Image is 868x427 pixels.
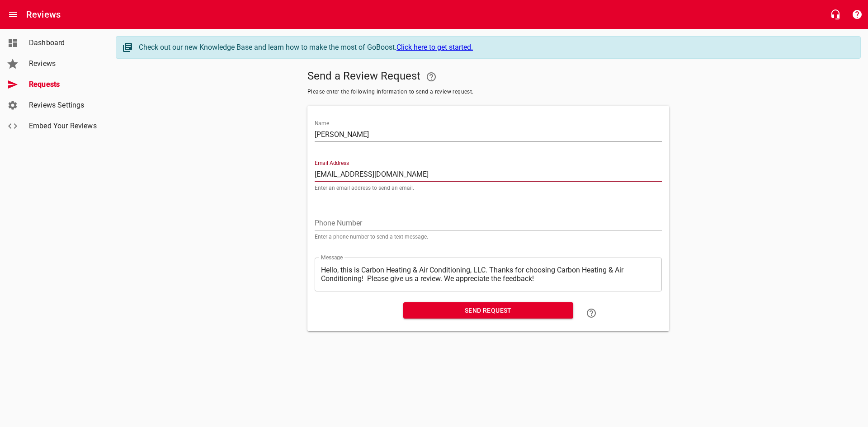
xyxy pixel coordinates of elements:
h6: Reviews [26,7,61,22]
button: Send Request [403,302,573,319]
button: Live Chat [825,4,846,25]
p: Enter an email address to send an email. [315,185,662,191]
div: Check out our new Knowledge Base and learn how to make the most of GoBoost. [139,42,851,53]
a: Learn how to "Send a Review Request" [580,302,602,324]
button: Open drawer [2,4,24,25]
span: Dashboard [29,38,98,48]
a: Your Google or Facebook account must be connected to "Send a Review Request" [420,66,442,88]
span: Embed Your Reviews [29,121,98,131]
span: Requests [29,79,98,90]
span: Please enter the following information to send a review request. [307,88,669,97]
p: Enter a phone number to send a text message. [315,234,662,239]
button: Support Portal [846,4,868,25]
label: Name [315,121,329,126]
textarea: Hello, this is Carbon Heating & Air Conditioning, LLC. Thanks for choosing Carbon Heating & Air C... [321,266,656,283]
h5: Send a Review Request [307,66,669,88]
span: Reviews Settings [29,100,98,111]
a: Click here to get started. [396,43,473,52]
span: Reviews [29,58,98,69]
span: Send Request [410,305,566,316]
label: Email Address [315,160,349,166]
